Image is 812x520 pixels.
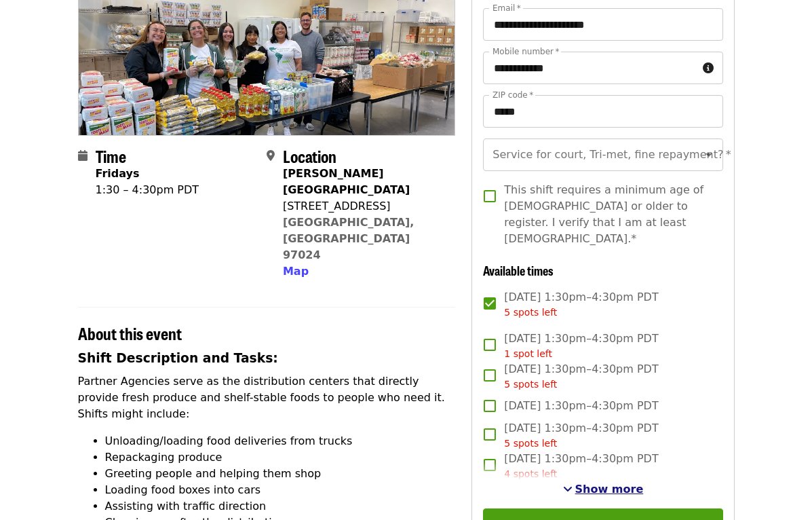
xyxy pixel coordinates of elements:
span: 4 spots left [504,468,557,479]
label: Mobile number [492,48,559,56]
span: [DATE] 1:30pm–4:30pm PDT [504,289,658,320]
span: [DATE] 1:30pm–4:30pm PDT [504,398,658,414]
div: [STREET_ADDRESS] [283,198,444,215]
input: ZIP code [483,95,722,128]
div: 1:30 – 4:30pm PDT [96,182,199,198]
span: [DATE] 1:30pm–4:30pm PDT [504,361,658,392]
span: About this event [78,321,182,345]
li: Loading food boxes into cars [105,482,456,498]
i: map-marker-alt icon [267,149,275,162]
a: [GEOGRAPHIC_DATA], [GEOGRAPHIC_DATA] 97024 [283,216,414,261]
span: Map [283,265,309,278]
button: See more timeslots [563,481,644,498]
input: Mobile number [483,52,697,84]
button: Open [699,145,718,164]
li: Unloading/loading food deliveries from trucks [105,433,456,449]
span: 1 spot left [504,348,552,359]
span: [DATE] 1:30pm–4:30pm PDT [504,420,658,451]
i: calendar icon [78,149,88,162]
span: [DATE] 1:30pm–4:30pm PDT [504,331,658,361]
strong: [PERSON_NAME][GEOGRAPHIC_DATA] [283,167,410,196]
li: Greeting people and helping them shop [105,466,456,482]
span: Location [283,144,336,168]
li: Assisting with traffic direction [105,498,456,515]
span: [DATE] 1:30pm–4:30pm PDT [504,451,658,481]
span: 5 spots left [504,438,557,449]
span: Available times [483,261,554,279]
button: Map [283,263,309,280]
label: Email [492,4,521,12]
strong: Fridays [96,167,140,180]
label: ZIP code [492,91,533,99]
i: circle-info icon [703,62,714,75]
input: Email [483,8,722,41]
span: 5 spots left [504,307,557,318]
span: This shift requires a minimum age of [DEMOGRAPHIC_DATA] or older to register. I verify that I am ... [504,182,712,247]
li: Repackaging produce [105,449,456,466]
span: Show more [575,483,644,496]
span: 5 spots left [504,379,557,390]
h3: Shift Description and Tasks: [78,349,456,368]
p: Partner Agencies serve as the distribution centers that directly provide fresh produce and shelf-... [78,373,456,422]
span: Time [96,144,126,168]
